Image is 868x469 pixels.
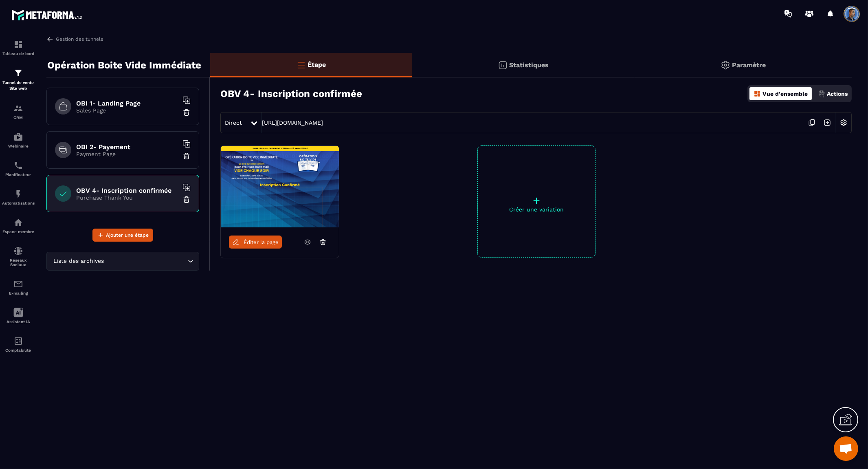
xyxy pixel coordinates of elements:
p: Payment Page [76,151,178,157]
p: Réseaux Sociaux [2,258,35,267]
p: Automatisations [2,201,35,205]
a: automationsautomationsEspace membre [2,211,35,240]
img: automations [13,132,23,142]
p: E-mailing [2,291,35,295]
a: [URL][DOMAIN_NAME] [262,119,323,126]
span: Liste des archives [52,257,106,266]
h3: OBV 4- Inscription confirmée [220,88,362,99]
a: accountantaccountantComptabilité [2,330,35,359]
img: accountant [13,336,23,346]
p: Actions [827,90,848,97]
a: Assistant IA [2,302,35,330]
p: Créer une variation [478,206,595,213]
img: image [221,146,339,227]
p: Purchase Thank You [76,194,178,201]
a: formationformationTableau de bord [2,33,35,62]
img: scheduler [13,161,23,170]
a: formationformationTunnel de vente Site web [2,62,35,97]
p: Assistant IA [2,319,35,324]
p: Vue d'ensemble [763,90,808,97]
p: Tunnel de vente Site web [2,80,35,91]
p: CRM [2,115,35,120]
a: formationformationCRM [2,97,35,126]
img: trash [182,152,191,160]
img: dashboard-orange.40269519.svg [754,90,761,97]
img: formation [13,40,23,49]
img: formation [13,103,23,113]
input: Search for option [106,257,186,266]
p: Étape [308,61,326,68]
img: automations [13,189,23,199]
p: Webinaire [2,144,35,148]
div: Ouvrir le chat [834,436,858,461]
a: automationsautomationsAutomatisations [2,183,35,211]
span: Direct [225,119,242,126]
img: arrow [46,35,54,43]
h6: OBI 2- Payement [76,143,178,151]
img: email [13,279,23,289]
img: formation [13,68,23,78]
a: Éditer la page [229,236,282,249]
p: Sales Page [76,107,178,114]
p: Statistiques [510,61,549,69]
h6: OBV 4- Inscription confirmée [76,187,178,194]
p: Opération Boite Vide Immédiate [47,57,201,73]
a: social-networksocial-networkRéseaux Sociaux [2,240,35,273]
p: Planificateur [2,172,35,177]
img: automations [13,218,23,227]
p: Tableau de bord [2,51,35,56]
p: Paramètre [732,61,766,69]
img: trash [182,108,191,117]
p: Espace membre [2,229,35,234]
div: Search for option [46,252,199,271]
h6: OBI 1- Landing Page [76,99,178,107]
img: logo [11,7,85,22]
p: + [478,195,595,206]
img: setting-w.858f3a88.svg [836,115,851,130]
img: setting-gr.5f69749f.svg [721,60,730,70]
p: Comptabilité [2,348,35,352]
img: bars-o.4a397970.svg [296,60,306,70]
a: emailemailE-mailing [2,273,35,302]
a: automationsautomationsWebinaire [2,126,35,154]
img: stats.20deebd0.svg [498,60,508,70]
img: arrow-next.bcc2205e.svg [820,115,835,130]
img: social-network [13,246,23,256]
img: actions.d6e523a2.png [818,90,825,97]
span: Ajouter une étape [106,231,149,239]
a: Gestion des tunnels [46,35,103,43]
span: Éditer la page [244,239,279,245]
button: Ajouter une étape [92,229,153,242]
a: schedulerschedulerPlanificateur [2,154,35,183]
img: trash [182,196,191,204]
